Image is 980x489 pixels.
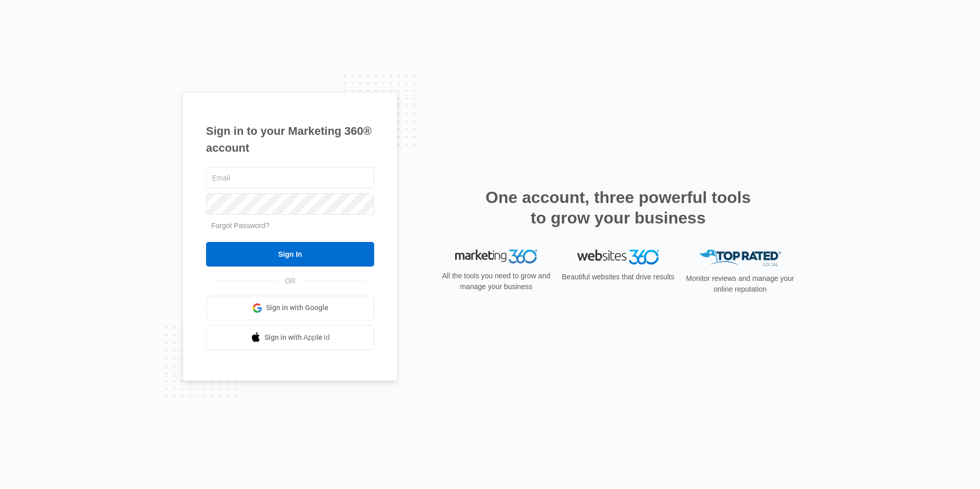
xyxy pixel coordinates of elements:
[266,302,329,313] span: Sign in with Google
[699,250,781,267] img: Top Rated Local
[577,250,659,264] img: Websites 360
[206,325,374,350] a: Sign in with Apple Id
[211,221,270,230] a: Forgot Password?
[482,187,754,228] h2: One account, three powerful tools to grow your business
[561,272,676,282] p: Beautiful websites that drive results
[455,250,537,264] img: Marketing 360
[683,273,798,295] p: Monitor reviews and manage your online reputation
[206,123,374,156] h1: Sign in to your Marketing 360® account
[439,271,554,292] p: All the tools you need to grow and manage your business
[278,276,303,287] span: OR
[206,242,374,267] input: Sign In
[206,296,374,320] a: Sign in with Google
[264,332,330,343] span: Sign in with Apple Id
[206,167,374,189] input: Email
